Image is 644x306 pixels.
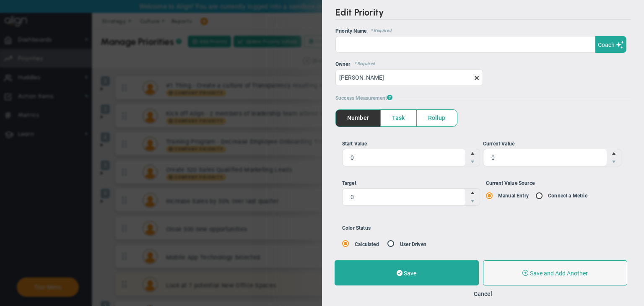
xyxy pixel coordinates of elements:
span: Decrease value [465,197,480,205]
span: Coach [598,41,615,48]
button: Save and Add Another [483,260,627,285]
span: Task [381,110,416,126]
label: Manual Entry [498,193,529,199]
div: Current Value Source [486,179,624,187]
label: User Driven [400,241,426,247]
input: Current Value [483,149,607,166]
span: * Required [350,61,375,67]
span: Increase value [607,149,621,158]
div: Owner [335,61,631,67]
span: Success Measurement [335,94,392,101]
div: Current Value [483,140,621,148]
span: Rollup [417,110,457,126]
h2: Edit Priority [335,7,631,20]
span: * Required [366,28,392,34]
span: Save and Add Another [530,270,588,277]
input: Search or Invite Team Members [335,69,483,86]
span: Number [336,110,380,126]
div: Color Status [342,225,515,231]
label: Calculated [355,241,379,247]
span: Increase value [465,149,480,158]
div: Target [342,179,480,187]
span: Decrease value [607,158,621,166]
span: Increase value [465,189,480,197]
button: Coach [595,36,626,53]
input: Target [343,189,466,205]
button: Cancel [474,290,492,297]
div: Priority Name [335,28,631,34]
button: Save [335,260,479,285]
span: Save [404,270,416,277]
input: Start Value [343,149,466,166]
span: clear [483,73,490,81]
label: Connect a Metric [548,193,587,199]
span: Decrease value [465,158,480,166]
div: Start Value [342,140,480,148]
